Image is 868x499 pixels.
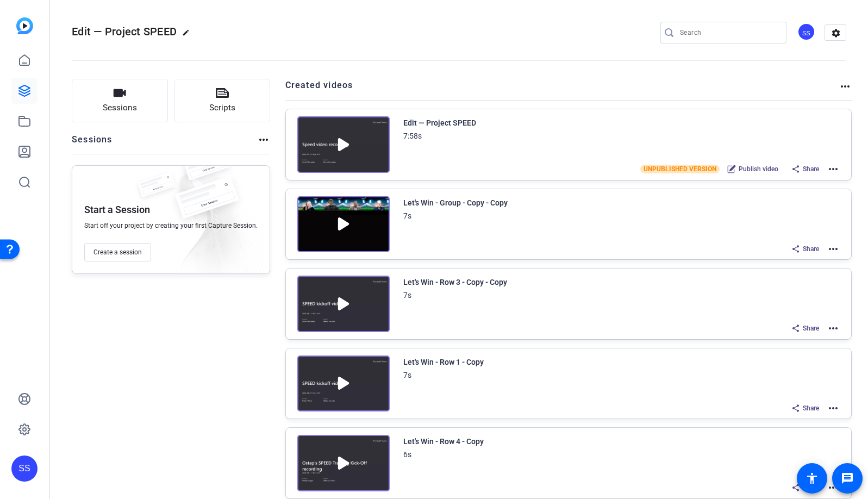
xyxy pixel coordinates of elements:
p: Start a Session [84,203,150,216]
div: Let's Win - Row 3 - Copy - Copy [403,276,507,289]
img: embarkstudio-empty-session.png [159,163,264,279]
img: fake-session.png [166,177,247,230]
div: Let's Win - Row 1 - Copy [403,355,484,369]
input: Search [680,26,778,39]
mat-icon: more_horiz [827,163,840,176]
img: Creator Project Thumbnail [297,355,390,412]
img: Creator Project Thumbnail [297,435,390,491]
div: Let's Win - Group - Copy - Copy [403,196,508,209]
span: Create a session [93,248,142,257]
img: blue-gradient.svg [16,17,33,34]
img: Creator Project Thumbnail [297,196,390,253]
div: 7s [403,289,411,302]
span: Share [803,404,819,413]
button: Create a session [84,243,151,261]
mat-icon: more_horiz [839,80,852,93]
span: Scripts [209,102,235,114]
img: fake-session.png [177,149,236,189]
span: Share [803,245,819,253]
div: Edit — Project SPEED [403,116,476,129]
div: Let's Win - Row 4 - Copy [403,435,484,448]
div: SS [797,23,815,41]
div: 7s [403,209,411,222]
button: Scripts [174,79,271,122]
h2: Sessions [72,133,113,154]
span: Edit — Project SPEED [72,25,177,38]
h2: Created videos [285,79,839,100]
mat-icon: message [841,472,854,485]
img: fake-session.png [132,172,181,204]
span: Share [803,165,819,173]
mat-icon: more_horiz [257,133,270,146]
mat-icon: settings [825,25,847,41]
ngx-avatar: Studio Support [797,23,816,42]
span: Sessions [103,102,137,114]
mat-icon: accessibility [805,472,819,485]
div: 6s [403,448,411,461]
span: Publish video [739,165,778,173]
mat-icon: more_horiz [827,322,840,335]
img: Creator Project Thumbnail [297,276,390,332]
button: Sessions [72,79,168,122]
span: Share [803,324,819,333]
span: UNPUBLISHED VERSION [640,165,720,173]
img: Creator Project Thumbnail [297,116,390,173]
div: 7:58s [403,129,422,142]
div: 7s [403,369,411,382]
span: Start off your project by creating your first Capture Session. [84,221,258,230]
mat-icon: more_horiz [827,402,840,415]
div: SS [11,456,38,482]
mat-icon: more_horiz [827,242,840,255]
mat-icon: edit [182,29,195,42]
